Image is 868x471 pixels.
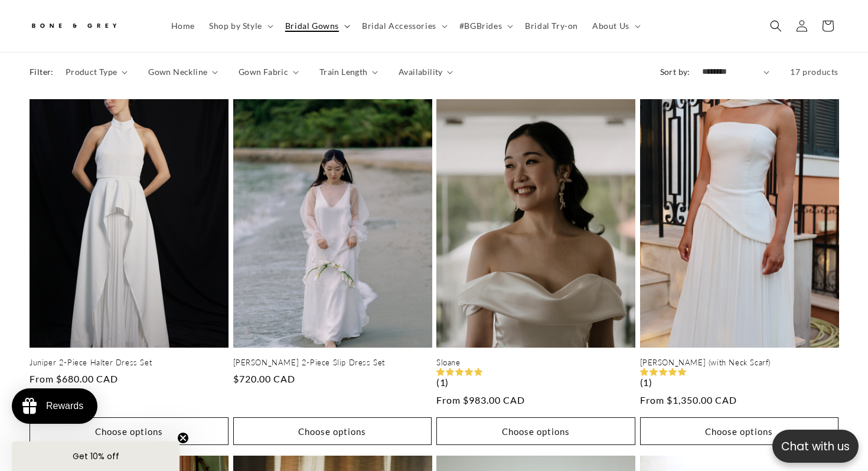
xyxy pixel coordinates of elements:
span: Bridal Try-on [525,21,578,31]
span: Bridal Accessories [362,21,436,31]
span: 17 products [790,67,838,77]
span: Get 10% off [73,450,119,462]
span: Shop by Style [209,21,262,31]
label: Sort by: [660,67,690,77]
span: Product Type [66,66,118,78]
span: Home [171,21,195,31]
button: Open chatbox [772,430,859,463]
button: Choose options [233,417,432,445]
summary: Product Type (0 selected) [66,66,128,78]
summary: #BGBrides [452,14,518,38]
img: Bone and Grey Bridal [30,17,118,36]
a: Bone and Grey Bridal [25,12,152,40]
summary: Gown Neckline (0 selected) [148,66,218,78]
summary: Bridal Accessories [355,14,452,38]
button: Choose options [30,417,229,445]
summary: Bridal Gowns [278,14,355,38]
button: Choose options [640,417,839,445]
button: Choose options [436,417,635,445]
a: Home [164,14,202,38]
span: Train Length [319,66,368,78]
a: [PERSON_NAME] (with Neck Scarf) [640,358,839,368]
span: Gown Fabric [239,66,288,78]
summary: Shop by Style [202,14,278,38]
a: Juniper 2-Piece Halter Dress Set [30,358,229,368]
p: Chat with us [772,438,859,455]
span: Gown Neckline [148,66,207,78]
summary: Train Length (0 selected) [319,66,378,78]
span: Bridal Gowns [285,21,339,31]
h2: Filter: [30,66,54,78]
div: Get 10% offClose teaser [12,441,180,471]
summary: Availability (0 selected) [399,66,453,78]
span: About Us [592,21,629,31]
a: [PERSON_NAME] 2-Piece Slip Dress Set [233,358,432,368]
span: Availability [399,66,443,78]
span: #BGBrides [459,21,502,31]
button: Close teaser [177,432,189,444]
summary: Gown Fabric (0 selected) [239,66,299,78]
a: Sloane [436,358,635,368]
a: Bridal Try-on [518,14,585,38]
div: Rewards [46,401,83,411]
summary: Search [763,13,789,39]
summary: About Us [585,14,645,38]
